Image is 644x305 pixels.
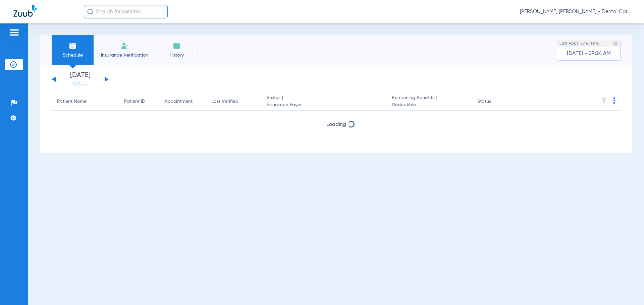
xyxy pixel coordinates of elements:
div: Last Verified [211,98,256,105]
span: Last Appt. Sync Time: [559,40,600,47]
img: Manual Insurance Verification [121,42,129,50]
div: Last Verified [211,98,238,105]
span: Deductible [392,101,466,108]
span: [DATE] - 09:24 AM [567,50,611,57]
li: [DATE] [60,72,100,87]
div: Patient ID [124,98,154,105]
span: Insurance Payer [267,101,381,108]
span: Insurance Verification [99,52,151,59]
div: Patient Name [57,98,87,105]
input: Search for patients [84,5,168,18]
th: Remaining Benefits | [386,92,472,111]
img: group-dot-blue.svg [613,97,615,104]
a: [DATE] [60,80,100,87]
th: Status | [261,92,386,111]
div: Appointment [164,98,201,105]
img: Zuub Logo [13,5,37,17]
div: Patient ID [124,98,145,105]
img: last sync help info [613,41,618,46]
img: filter.svg [601,97,607,104]
th: Status [472,92,517,111]
div: Appointment [164,98,193,105]
span: [PERSON_NAME] [PERSON_NAME] - Dental Care of [PERSON_NAME] [520,8,631,15]
img: Schedule [69,42,77,50]
span: Schedule [57,52,89,59]
span: History [161,52,193,59]
img: History [173,42,181,50]
img: hamburger-icon [9,28,19,36]
div: Patient Name [57,98,113,105]
span: Loading [326,122,346,127]
img: Search Icon [87,9,93,15]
